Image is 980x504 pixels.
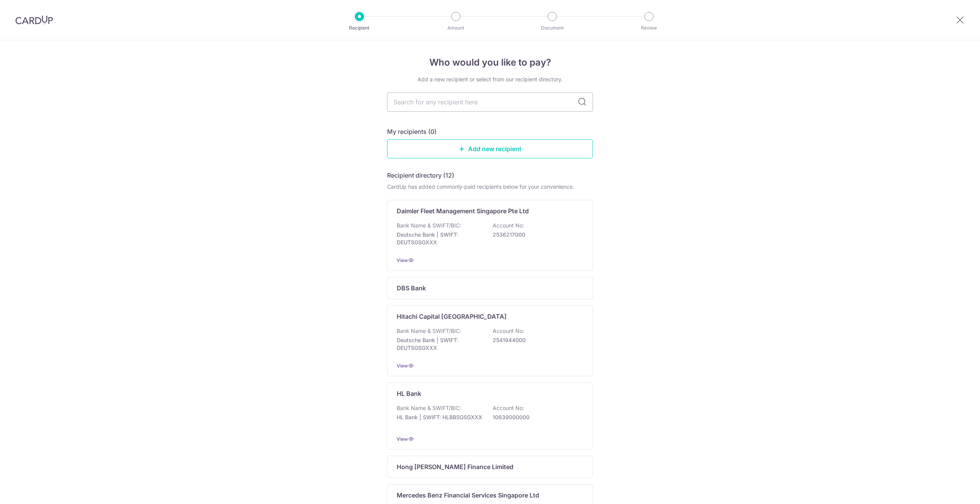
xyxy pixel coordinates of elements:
[387,139,593,158] a: Add new recipient
[397,206,529,216] p: Daimler Fleet Management Singapore Pte Ltd
[387,56,593,69] h4: Who would you like to pay?
[397,436,408,442] a: View
[387,76,593,83] div: Add a new recipient or select from our recipient directory.
[493,231,579,239] p: 2536217000
[524,24,581,32] p: Document
[397,389,421,398] p: HL Bank
[493,336,579,344] p: 2541944000
[397,257,408,263] a: View
[427,24,484,32] p: Amount
[387,92,593,112] input: Search for any recipient here
[397,231,483,246] p: Deutsche Bank | SWIFT: DEUTSGSGXXX
[493,327,524,335] p: Account No:
[397,491,539,500] p: Mercedes Benz Financial Services Singapore Ltd
[621,24,677,32] p: Review
[331,24,388,32] p: Recipient
[493,413,579,421] p: 10639000000
[15,15,53,25] img: CardUp
[397,413,483,421] p: HL Bank | SWIFT: HLBBSGSGXXX
[397,462,513,471] p: Hong [PERSON_NAME] Finance Limited
[397,327,461,335] p: Bank Name & SWIFT/BIC:
[387,127,437,136] h5: My recipients (0)
[397,336,483,352] p: Deutsche Bank | SWIFT: DEUTSGSGXXX
[493,404,524,412] p: Account No:
[397,283,426,293] p: DBS Bank
[493,222,524,229] p: Account No:
[387,171,454,180] h5: Recipient directory (12)
[397,312,507,321] p: Hitachi Capital [GEOGRAPHIC_DATA]
[397,404,461,412] p: Bank Name & SWIFT/BIC:
[387,183,593,191] div: CardUp has added commonly-paid recipients below for your convenience.
[397,363,408,369] a: View
[397,222,461,229] p: Bank Name & SWIFT/BIC:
